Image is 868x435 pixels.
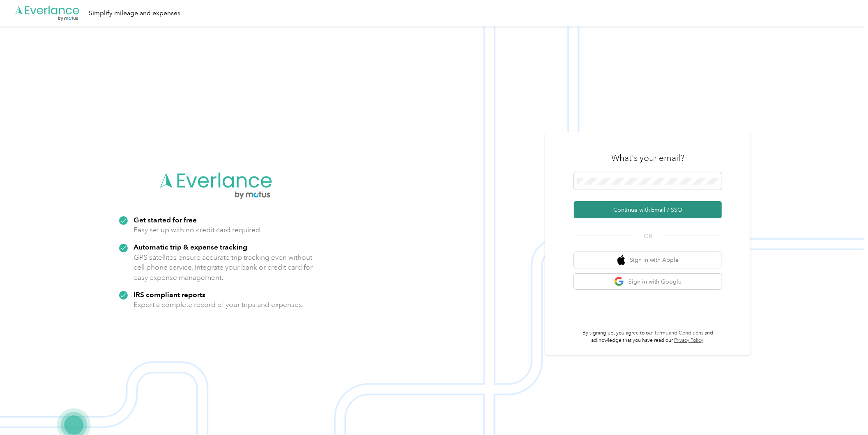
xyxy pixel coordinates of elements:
[611,152,684,164] h3: What's your email?
[617,255,626,265] img: apple logo
[574,330,722,344] p: By signing up, you agree to our and acknowledge that you have read our .
[134,300,304,310] p: Export a complete record of your trips and expenses.
[574,274,722,290] button: google logoSign in with Google
[654,330,704,336] a: Terms and Conditions
[134,215,197,224] strong: Get started for free
[574,201,722,218] button: Continue with Email / SSO
[614,277,624,287] img: google logo
[574,252,722,268] button: apple logoSign in with Apple
[134,290,205,299] strong: IRS compliant reports
[674,337,703,343] a: Privacy Policy
[633,232,662,240] span: OR
[134,225,260,235] p: Easy set up with no credit card required
[134,252,313,283] p: GPS satellites ensure accurate trip tracking even without cell phone service. Integrate your bank...
[89,8,180,18] div: Simplify mileage and expenses
[134,243,247,251] strong: Automatic trip & expense tracking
